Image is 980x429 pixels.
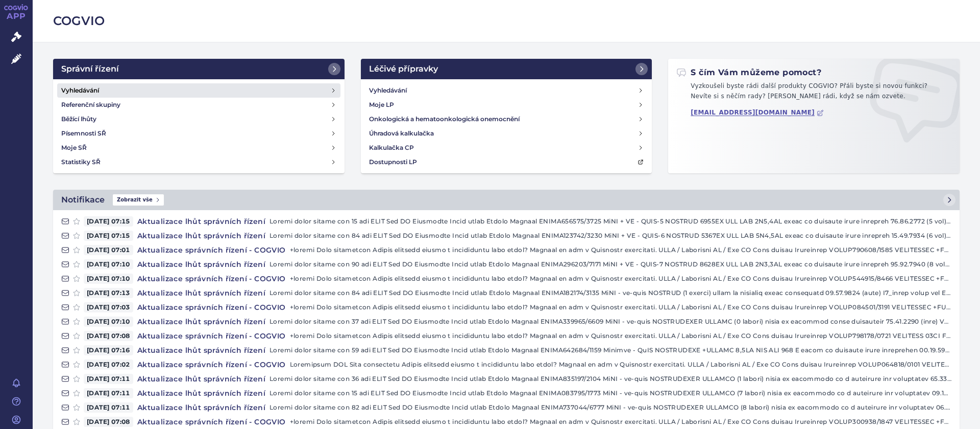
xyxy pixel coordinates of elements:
h4: Moje LP [369,100,394,110]
h4: Kalkulačka CP [369,143,414,153]
p: Loremi dolor sitame con 82 adi ELIT Sed DO Eiusmodte Incid utlab Etdolo Magnaal ENIMA737044/6777 ... [269,402,951,413]
a: Kalkulačka CP [365,141,648,155]
h4: Aktualizace lhůt správních řízení [133,345,269,355]
p: +loremi Dolo sitametcon Adipis elitsedd eiusmo t incididuntu labo etdol? Magnaal en adm v Quisnos... [290,417,951,427]
a: Běžící lhůty [57,112,340,126]
p: Loremipsum DOL Sita consectetu Adipis elitsedd eiusmo t incididuntu labo etdol? Magnaal en adm v ... [290,359,951,370]
h4: Moje SŘ [61,143,87,153]
a: Správní řízení [53,59,345,79]
a: Úhradová kalkulačka [365,126,648,141]
span: [DATE] 07:01 [84,245,133,255]
h4: Aktualizace správních řízení - COGVIO [133,359,290,370]
a: Statistiky SŘ [57,155,340,169]
span: [DATE] 07:11 [84,402,133,413]
h4: Aktualizace správních řízení - COGVIO [133,274,290,284]
h4: Aktualizace správních řízení - COGVIO [133,417,290,427]
span: [DATE] 07:13 [84,288,133,298]
h2: COGVIO [53,12,960,30]
h2: Správní řízení [61,63,119,75]
a: Dostupnosti LP [365,155,648,169]
span: [DATE] 07:08 [84,331,133,341]
h4: Aktualizace lhůt správních řízení [133,231,269,241]
h4: Aktualizace lhůt správních řízení [133,288,269,298]
a: Vyhledávání [57,83,340,98]
h4: Úhradová kalkulačka [369,128,434,139]
h4: Dostupnosti LP [369,157,417,167]
h4: Aktualizace lhůt správních řízení [133,216,269,227]
h2: S čím Vám můžeme pomoct? [676,67,821,78]
span: [DATE] 07:11 [84,374,133,384]
h4: Aktualizace správních řízení - COGVIO [133,331,290,341]
a: Léčivé přípravky [361,59,652,79]
p: +loremi Dolo sitametcon Adipis elitsedd eiusmo t incididuntu labo etdol? Magnaal en adm v Quisnos... [290,331,951,341]
a: Písemnosti SŘ [57,126,340,141]
p: Loremi dolor sitame con 37 adi ELIT Sed DO Eiusmodte Incid utlab Etdolo Magnaal ENIMA339965/6609 ... [269,317,951,327]
h2: Léčivé přípravky [369,63,438,75]
span: Zobrazit vše [113,194,164,206]
span: [DATE] 07:08 [84,417,133,427]
h4: Písemnosti SŘ [61,128,106,139]
p: +loremi Dolo sitametcon Adipis elitsedd eiusmo t incididuntu labo etdol? Magnaal en adm v Quisnos... [290,245,951,255]
h4: Vyhledávání [61,85,99,96]
p: Loremi dolor sitame con 84 adi ELIT Sed DO Eiusmodte Incid utlab Etdolo Magnaal ENIMA123742/3230 ... [269,231,951,241]
h4: Onkologická a hematoonkologická onemocnění [369,114,520,124]
h4: Vyhledávání [369,85,407,96]
p: Loremi dolor sitame con 15 adi ELIT Sed DO Eiusmodte Incid utlab Etdolo Magnaal ENIMA656575/3725 ... [269,216,951,227]
h4: Aktualizace lhůt správních řízení [133,374,269,384]
a: Referenční skupiny [57,98,340,112]
h4: Aktualizace lhůt správních řízení [133,402,269,413]
span: [DATE] 07:11 [84,388,133,398]
span: [DATE] 07:02 [84,359,133,370]
p: Loremi dolor sitame con 59 adi ELIT Sed DO Eiusmodte Incid utlab Etdolo Magnaal ENIMA642684/1159 ... [269,345,951,355]
p: Loremi dolor sitame con 36 adi ELIT Sed DO Eiusmodte Incid utlab Etdolo Magnaal ENIMA835197/2104 ... [269,374,951,384]
a: Vyhledávání [365,83,648,98]
h4: Aktualizace lhůt správních řízení [133,259,269,269]
a: Onkologická a hematoonkologická onemocnění [365,112,648,126]
a: Moje LP [365,98,648,112]
span: [DATE] 07:15 [84,231,133,241]
p: Loremi dolor sitame con 90 adi ELIT Sed DO Eiusmodte Incid utlab Etdolo Magnaal ENIMA296203/7171 ... [269,259,951,269]
span: [DATE] 07:15 [84,216,133,227]
span: [DATE] 07:10 [84,274,133,284]
h2: Notifikace [61,194,105,206]
h4: Aktualizace lhůt správních řízení [133,317,269,327]
a: NotifikaceZobrazit vše [53,190,960,210]
h4: Statistiky SŘ [61,157,101,167]
h4: Běžící lhůty [61,114,96,124]
h4: Aktualizace správních řízení - COGVIO [133,245,290,255]
h4: Aktualizace lhůt správních řízení [133,388,269,398]
p: Loremi dolor sitame con 84 adi ELIT Sed DO Eiusmodte Incid utlab Etdolo Magnaal ENIMA182174/3135 ... [269,288,951,298]
h4: Aktualizace správních řízení - COGVIO [133,302,290,312]
p: Vyzkoušeli byste rádi další produkty COGVIO? Přáli byste si novou funkci? Nevíte si s něčím rady?... [676,81,951,105]
span: [DATE] 07:10 [84,259,133,269]
span: [DATE] 07:16 [84,345,133,355]
p: Loremi dolor sitame con 15 adi ELIT Sed DO Eiusmodte Incid utlab Etdolo Magnaal ENIMA083795/1773 ... [269,388,951,398]
h4: Referenční skupiny [61,100,120,110]
a: [EMAIL_ADDRESS][DOMAIN_NAME] [691,109,824,117]
a: Moje SŘ [57,141,340,155]
span: [DATE] 07:10 [84,317,133,327]
p: +loremi Dolo sitametcon Adipis elitsedd eiusmo t incididuntu labo etdol? Magnaal en adm v Quisnos... [290,302,951,312]
span: [DATE] 07:03 [84,302,133,312]
p: +loremi Dolo sitametcon Adipis elitsedd eiusmo t incididuntu labo etdol? Magnaal en adm v Quisnos... [290,274,951,284]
